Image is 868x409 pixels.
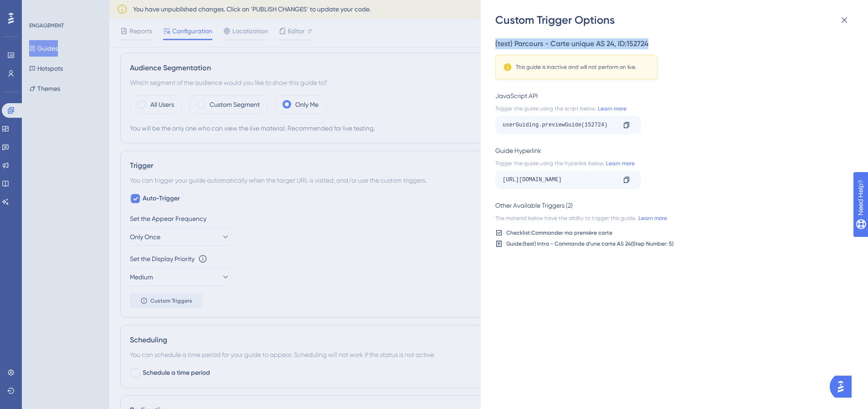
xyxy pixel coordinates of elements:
div: Custom Trigger Options [495,13,855,27]
div: Trigger the guide using the hyperlink below. [495,160,848,167]
div: Guide Hyperlink [495,145,848,156]
div: The material below have the ability to trigger this guide. [495,215,848,222]
a: Learn more [637,215,667,222]
div: JavaScript API [495,90,848,101]
div: Checklist: Commander ma première carte [506,229,612,236]
div: Trigger the guide using the script below. [495,105,848,112]
iframe: UserGuiding AI Assistant Launcher [830,373,857,400]
a: Learn more [604,160,635,167]
a: Learn more [596,105,627,112]
div: [URL][DOMAIN_NAME] [503,173,616,187]
span: Need Help? [21,2,57,13]
div: This guide is inactive and will not perform on live. [516,63,637,71]
div: (test) Parcours - Carte unique AS 24 , ID: 152724 [495,38,848,49]
div: Guide: (test) Intro - Commande d'une carte AS 24 (Step Number: 5 ) [506,240,673,247]
div: Other Available Triggers (2) [495,200,848,211]
div: userGuiding.previewGuide(152724) [503,118,616,132]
